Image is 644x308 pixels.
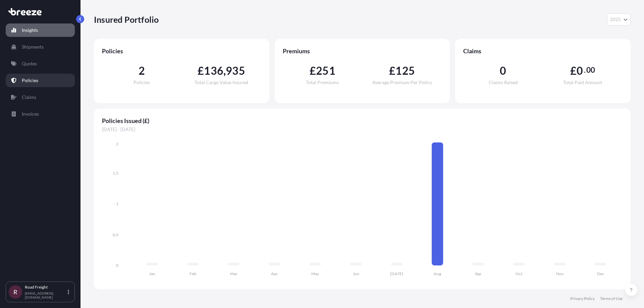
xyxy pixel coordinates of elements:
[500,65,506,76] span: 0
[586,67,595,73] span: 00
[283,47,442,55] span: Premiums
[463,47,623,55] span: Claims
[116,141,118,146] tspan: 2
[198,65,204,76] span: £
[102,117,623,125] span: Policies Issued (£)
[390,271,403,276] tspan: [DATE]
[223,65,226,76] span: ,
[149,271,155,276] tspan: Jan
[116,263,118,268] tspan: 0
[94,14,159,25] p: Insured Portfolio
[22,60,37,67] p: Quotes
[607,13,631,25] button: Year Selector
[22,44,44,50] p: Shipments
[22,94,36,101] p: Claims
[570,65,577,76] span: £
[610,16,621,23] span: 2025
[389,65,395,76] span: £
[584,67,586,73] span: .
[204,65,223,76] span: 136
[489,80,518,85] span: Claims Raised
[25,285,66,290] p: Road Freight
[22,77,38,84] p: Policies
[113,232,118,237] tspan: 0.5
[25,291,66,299] p: [EMAIL_ADDRESS][DOMAIN_NAME]
[113,171,118,176] tspan: 1.5
[6,40,75,54] a: Shipments
[475,271,481,276] tspan: Sep
[597,271,604,276] tspan: Dec
[230,271,237,276] tspan: Mar
[570,296,595,301] a: Privacy Policy
[316,65,335,76] span: 251
[22,111,39,117] p: Invoices
[271,271,278,276] tspan: Apr
[577,65,583,76] span: 0
[311,271,319,276] tspan: May
[226,65,245,76] span: 935
[6,57,75,70] a: Quotes
[139,65,145,76] span: 2
[102,126,623,133] span: [DATE] - [DATE]
[22,27,38,34] p: Insights
[434,271,441,276] tspan: Aug
[102,47,261,55] span: Policies
[195,80,248,85] span: Total Cargo Value Insured
[395,65,415,76] span: 125
[190,271,196,276] tspan: Feb
[310,65,316,76] span: £
[6,107,75,121] a: Invoices
[306,80,339,85] span: Total Premiums
[600,296,623,301] a: Terms of Use
[6,23,75,37] a: Insights
[6,74,75,87] a: Policies
[6,90,75,104] a: Claims
[116,201,118,206] tspan: 1
[516,271,523,276] tspan: Oct
[563,80,602,85] span: Total Paid Amount
[556,271,564,276] tspan: Nov
[372,80,432,85] span: Average Premium Per Policy
[13,289,17,295] span: R
[133,80,150,85] span: Policies
[353,271,359,276] tspan: Jun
